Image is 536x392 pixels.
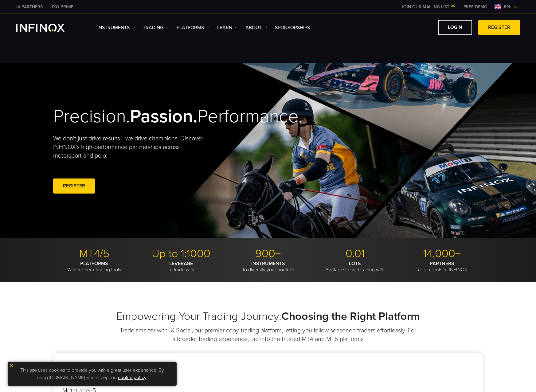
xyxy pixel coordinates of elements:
a: INFINOX MENU [459,4,492,10]
a: Instruments [97,24,135,31]
a: LOGIN [438,20,472,35]
strong: INSTRUMENTS [251,261,285,267]
a: SPONSORSHIPS [275,24,310,31]
p: Refer clients to INFINOX [401,261,483,273]
p: MT4/5 [53,247,135,261]
strong: Choosing the Right Platform [281,310,420,323]
strong: PLATFORMS [80,261,108,267]
h2: Precision. Performance. [53,105,247,128]
span: en [501,3,513,10]
h2: Empowering Your Trading Journey: [53,310,483,323]
img: yellow close icon [9,363,14,368]
p: This site uses cookies to provide you with a great user experience. By using [DOMAIN_NAME], you a... [11,365,174,383]
a: REGISTER [478,20,520,35]
p: 0.01 [314,247,396,261]
a: ABOUT [245,24,267,31]
a: PLATFORMS [177,24,209,31]
p: We don't just drive results—we drive champions. Discover INFINOX’s high-performance partnerships ... [53,134,208,160]
p: 900+ [227,247,309,261]
strong: Passion. [130,105,198,127]
p: With modern trading tools [53,261,135,273]
p: Available to start trading with [314,261,396,273]
a: TRADING [143,24,169,31]
a: INFINOX [47,4,78,10]
strong: PARTNERS [430,261,454,267]
p: 14,000+ [401,247,483,261]
p: Up to 1:1000 [140,247,222,261]
a: REGISTER [53,178,95,194]
p: To trade with [140,261,222,273]
p: Metatrader 4 [53,353,139,378]
a: JOIN OUR MAILING LIST [397,4,459,10]
strong: LOTS [349,261,361,267]
p: Trade smarter with IX Social, our premier copy-trading platform, letting you follow seasoned trad... [119,326,417,343]
a: cookie policy [118,374,147,381]
p: To diversify your portfolio [227,261,309,273]
strong: LEVERAGE [169,261,193,267]
a: INFINOX Logo [16,24,79,32]
a: INFINOX [12,4,47,10]
a: Learn [217,24,238,31]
